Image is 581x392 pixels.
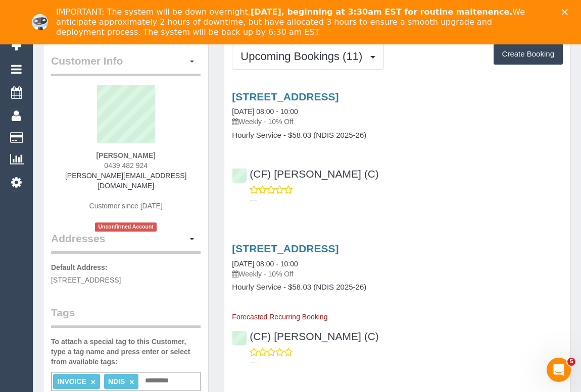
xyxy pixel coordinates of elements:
[89,202,163,210] span: Customer since [DATE]
[232,269,563,279] p: Weekly - 10% Off
[51,262,108,272] label: Default Address:
[232,91,338,102] a: [STREET_ADDRESS]
[232,117,563,127] p: Weekly - 10% Off
[108,377,125,385] span: NDIS
[51,305,201,328] legend: Tags
[232,283,563,292] h4: Hourly Service - $58.03 (NDIS 2025-26)
[51,337,201,367] label: To attach a special tag to this Customer, type a tag name and press enter or select from availabl...
[232,168,379,180] a: (CF) [PERSON_NAME] (C)
[57,377,86,385] span: INVOICE
[232,330,379,342] a: (CF) [PERSON_NAME] (C)
[567,358,575,366] span: 5
[65,172,186,190] a: [PERSON_NAME][EMAIL_ADDRESS][DOMAIN_NAME]
[232,107,298,116] a: [DATE] 08:00 - 10:00
[91,378,95,386] a: ×
[51,276,121,284] span: [STREET_ADDRESS]
[32,14,48,30] img: Profile image for Ellie
[232,243,338,254] a: [STREET_ADDRESS]
[250,357,563,367] p: ---
[232,43,384,69] button: Upcoming Bookings (11)
[129,378,134,386] a: ×
[232,313,327,321] span: Forecasted Recurring Booking
[562,9,572,15] div: Close
[96,151,155,159] strong: [PERSON_NAME]
[547,358,571,382] iframe: Intercom live chat
[51,53,201,76] legend: Customer Info
[56,7,533,37] div: IMPORTANT: The system will be down overnight, We anticipate approximately 2 hours of downtime, bu...
[250,195,563,205] p: ---
[95,222,157,231] span: Unconfirmed Account
[251,7,512,17] b: [DATE], beginning at 3:30am EST for routine maitenence.
[494,43,563,65] button: Create Booking
[232,260,298,268] a: [DATE] 08:00 - 10:00
[104,161,148,170] span: 0439 482 924
[240,50,367,63] span: Upcoming Bookings (11)
[232,131,563,140] h4: Hourly Service - $58.03 (NDIS 2025-26)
